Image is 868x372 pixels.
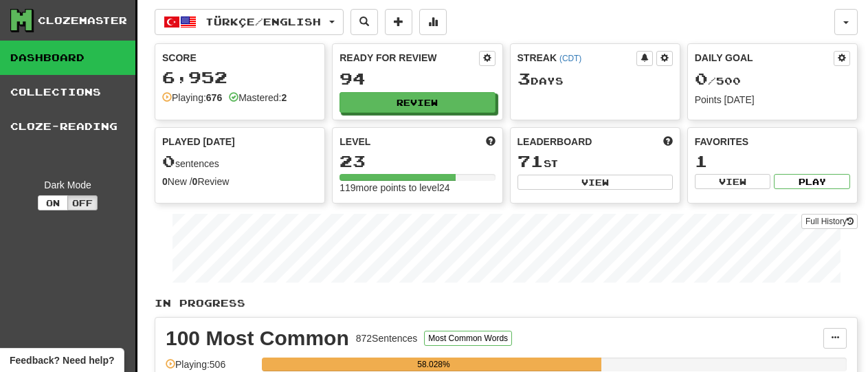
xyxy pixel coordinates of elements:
[559,54,581,63] a: (CDT)
[424,331,512,346] button: Most Common Words
[281,92,287,103] strong: 2
[801,214,858,229] a: Full History
[695,174,771,189] button: View
[340,181,495,195] div: 119 more points to level 24
[205,16,321,28] span: Türkçe / English
[162,176,168,187] strong: 0
[518,153,673,171] div: st
[350,9,378,35] button: Search sentences
[162,151,175,171] span: 0
[192,176,198,187] strong: 0
[340,92,495,113] button: Review
[38,14,127,28] div: Clozemaster
[67,195,98,210] button: Off
[162,91,222,105] div: Playing:
[518,175,673,190] button: View
[356,331,418,345] div: 872 Sentences
[663,135,673,149] span: This week in points, UTC
[162,135,235,149] span: Played [DATE]
[206,92,222,103] strong: 676
[774,174,850,189] button: Play
[162,51,318,65] div: Score
[518,51,636,65] div: Streak
[695,153,850,170] div: 1
[695,51,834,66] div: Daily Goal
[340,70,495,87] div: 94
[155,296,858,310] p: In Progress
[518,70,673,88] div: Day s
[10,353,114,367] span: Open feedback widget
[340,135,370,149] span: Level
[10,178,125,192] div: Dark Mode
[229,91,287,105] div: Mastered:
[695,93,850,107] div: Points [DATE]
[518,135,592,149] span: Leaderboard
[518,69,531,88] span: 3
[155,9,344,35] button: Türkçe/English
[38,195,68,210] button: On
[695,69,708,88] span: 0
[162,69,318,86] div: 6,952
[162,175,318,188] div: New / Review
[518,151,544,171] span: 71
[695,75,741,87] span: / 500
[340,153,495,170] div: 23
[340,51,478,65] div: Ready for Review
[486,135,496,149] span: Score more points to level up
[419,9,447,35] button: More stats
[166,328,349,349] div: 100 Most Common
[385,9,412,35] button: Add sentence to collection
[695,135,850,149] div: Favorites
[162,153,318,171] div: sentences
[266,358,601,371] div: 58.028%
